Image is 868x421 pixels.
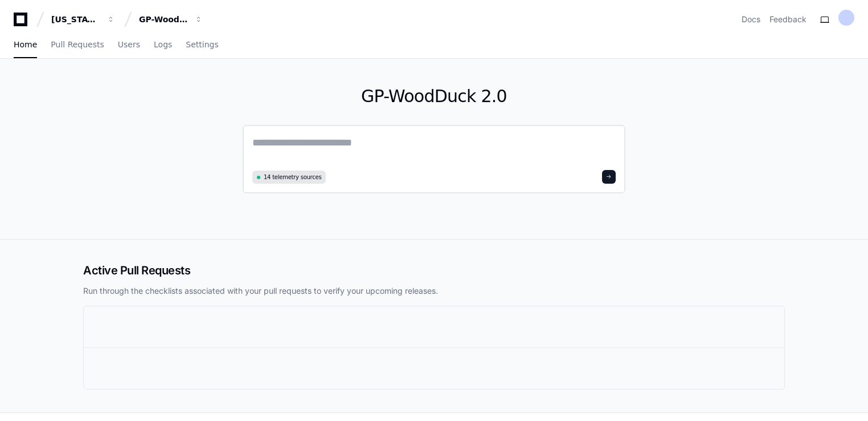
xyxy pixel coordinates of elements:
a: Logs [154,32,172,58]
a: Docs [742,14,760,25]
p: Run through the checklists associated with your pull requests to verify your upcoming releases. [83,285,785,297]
span: Logs [154,41,172,48]
a: Pull Requests [51,32,104,58]
h2: Active Pull Requests [83,262,785,278]
a: Users [118,32,140,58]
div: [US_STATE] Pacific [51,14,100,25]
span: Users [118,41,140,48]
button: Feedback [769,14,806,25]
button: [US_STATE] Pacific [47,9,120,30]
button: GP-WoodDuck 2.0 [134,9,207,30]
span: 14 telemetry sources [264,173,321,181]
span: Home [14,41,37,48]
span: Pull Requests [51,41,104,48]
a: Settings [186,32,218,58]
span: Settings [186,41,218,48]
a: Home [14,32,37,58]
div: GP-WoodDuck 2.0 [139,14,188,25]
h1: GP-WoodDuck 2.0 [243,86,625,107]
